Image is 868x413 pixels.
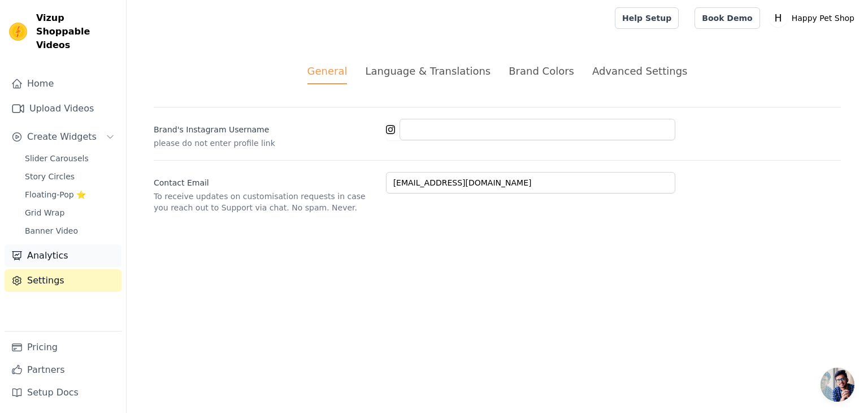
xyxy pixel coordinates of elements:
a: Slider Carousels [18,150,121,166]
span: Create Widgets [27,130,97,144]
a: Partners [5,359,121,381]
button: H Happy Pet Shop [769,8,859,28]
label: Brand's Instagram Username [154,119,377,135]
a: Floating-Pop ⭐ [18,187,121,203]
img: Vizup [9,23,27,41]
a: Analytics [5,244,121,267]
a: Pricing [5,336,121,359]
p: please do not enter profile link [154,137,377,149]
span: Story Circles [25,171,75,182]
a: Grid Wrap [18,205,121,221]
div: Advanced Settings [592,63,687,79]
div: Brand Colors [509,63,574,79]
div: Language & Translations [365,63,491,79]
p: Happy Pet Shop [787,8,859,28]
a: Home [5,72,121,95]
a: Banner Video [18,223,121,239]
span: Floating-Pop ⭐ [25,189,86,200]
button: Create Widgets [5,126,121,148]
a: Setup Docs [5,381,121,404]
a: Book Demo [695,7,759,29]
a: Upload Videos [5,97,121,120]
a: Story Circles [18,169,121,184]
a: Settings [5,269,121,292]
label: Contact Email [154,173,377,188]
p: To receive updates on customisation requests in case you reach out to Support via chat. No spam. ... [154,191,377,213]
text: H [774,12,782,24]
div: Open chat [821,368,854,402]
span: Grid Wrap [25,207,64,218]
div: General [307,63,348,84]
span: Vizup Shoppable Videos [36,11,117,52]
span: Banner Video [25,225,78,236]
span: Slider Carousels [25,153,89,164]
a: Help Setup [615,7,679,29]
